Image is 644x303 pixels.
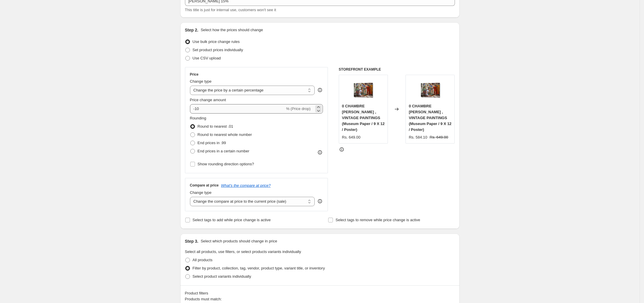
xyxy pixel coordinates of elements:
[193,39,240,44] span: Use bulk price change rules
[339,67,455,72] h6: STOREFRONT EXAMPLE
[342,134,361,140] div: Rs. 649.00
[201,238,277,244] p: Select which products should change in price
[193,218,271,222] span: Select tags to add while price change is active
[351,78,375,101] img: GALLERYWRAP-resized_68388be6-0156-4f2a-9cf4-c57fa730b2c7_80x.jpg
[190,72,198,77] h3: Price
[198,141,226,145] span: End prices in .99
[190,98,226,102] span: Price change amount
[185,249,301,254] span: Select all products, use filters, or select products variants individually
[409,104,451,132] span: 0 CHAMBRE [PERSON_NAME] , VINTAGE PAINTINGS (Museum Paper / 9 X 12 / Poster)
[193,56,221,60] span: Use CSV upload
[336,218,420,222] span: Select tags to remove while price change is active
[193,48,243,52] span: Set product prices individually
[185,290,455,296] div: Product filters
[190,116,206,120] span: Rounding
[185,297,222,301] span: Products must match:
[317,87,323,93] div: help
[409,134,427,140] div: Rs. 584.10
[418,78,442,101] img: GALLERYWRAP-resized_68388be6-0156-4f2a-9cf4-c57fa730b2c7_80x.jpg
[198,132,252,137] span: Round to nearest whole number
[190,104,285,114] input: -15
[185,238,198,244] h2: Step 3.
[201,27,263,33] p: Select how the prices should change
[185,8,276,12] span: This title is just for internal use, customers won't see it
[190,79,212,84] span: Change type
[185,27,198,33] h2: Step 2.
[193,274,251,279] span: Select product variants individually
[193,258,213,262] span: All products
[190,183,219,188] h3: Compare at price
[198,162,254,166] span: Show rounding direction options?
[342,104,385,132] span: 0 CHAMBRE [PERSON_NAME] , VINTAGE PAINTINGS (Museum Paper / 9 X 12 / Poster)
[286,106,311,111] span: % (Price drop)
[193,266,325,270] span: Filter by product, collection, tag, vendor, product type, variant title, or inventory
[198,149,249,153] span: End prices in a certain number
[198,124,233,129] span: Round to nearest .01
[221,183,271,188] button: What's the compare at price?
[317,198,323,204] div: help
[190,190,212,195] span: Change type
[430,134,448,140] strike: Rs. 649.00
